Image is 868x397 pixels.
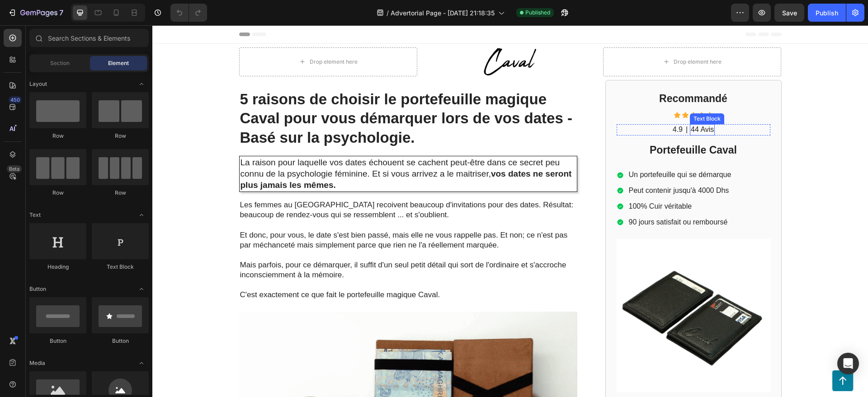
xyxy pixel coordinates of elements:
[538,100,561,109] p: 44 Avis
[152,25,868,397] iframe: Design area
[88,235,424,255] p: Mais parfois, pour ce démarquer, il suffit d'un seul petit détail qui sort de l'ordinaire et s'ac...
[92,263,149,271] div: Text Block
[59,7,63,18] p: 7
[391,8,495,18] span: Advertorial Page - [DATE] 21:18:35
[92,189,149,197] div: Row
[29,285,46,293] span: Button
[134,208,149,222] span: Toggle open
[92,337,149,345] div: Button
[476,161,579,170] p: Peut contenir jusqu'à 4000 Dhs
[387,8,389,18] span: /
[9,96,22,103] div: 450
[29,359,45,367] span: Media
[134,356,149,370] span: Toggle open
[29,80,47,88] span: Layout
[464,117,618,133] h2: Portefeuille Caval
[464,214,618,367] img: Portefeuille_magique_caval_noir.jpg
[774,4,804,22] button: Save
[108,59,129,67] span: Element
[525,9,550,17] span: Published
[816,8,838,18] div: Publish
[157,33,205,40] div: Drop element here
[29,132,86,140] div: Row
[87,64,425,124] h1: 5 raisons de choisir le portefeuille magique Caval pour vous démarquer lors de vos dates - Basé s...
[476,192,579,202] p: 90 jours satisfait ou remboursé
[134,77,149,91] span: Toggle open
[88,205,424,225] p: Et donc, pour vous, le date s'est bien passé, mais elle ne vous rappelle pas. Et non; ce n'est pa...
[331,22,384,51] img: gempages_582142088066368473-4efd7dda-6340-4243-b826-d174acd69e42.png
[29,189,86,197] div: Row
[88,144,420,164] strong: vos dates ne seront plus jamais les mêmes.
[29,29,149,47] input: Search Sections & Elements
[88,265,424,275] p: C'est exactement ce que fait le portefeuille magique Caval.
[92,132,149,140] div: Row
[521,33,569,40] div: Drop element here
[464,66,618,81] h2: Recommandé
[808,4,846,22] button: Publish
[88,175,424,195] p: Les femmes au [GEOGRAPHIC_DATA] recoivent beaucoup d'invitations pour des dates. Résultat: beauco...
[4,4,67,22] button: 7
[134,282,149,296] span: Toggle open
[533,100,535,109] p: |
[170,4,207,22] div: Undo/Redo
[782,9,797,17] span: Save
[476,177,579,186] p: 100% Cuir véritable
[29,211,41,219] span: Text
[29,337,86,345] div: Button
[50,59,70,67] span: Section
[837,353,859,374] div: Open Intercom Messenger
[88,132,424,165] p: La raison pour laquelle vos dates échouent se cachent peut-être dans ce secret peu connu de la ps...
[476,145,579,154] p: Un portefeuille qui se démarque
[7,165,22,173] div: Beta
[520,100,530,109] p: 4.9
[29,263,86,271] div: Heading
[539,89,570,98] div: Text Block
